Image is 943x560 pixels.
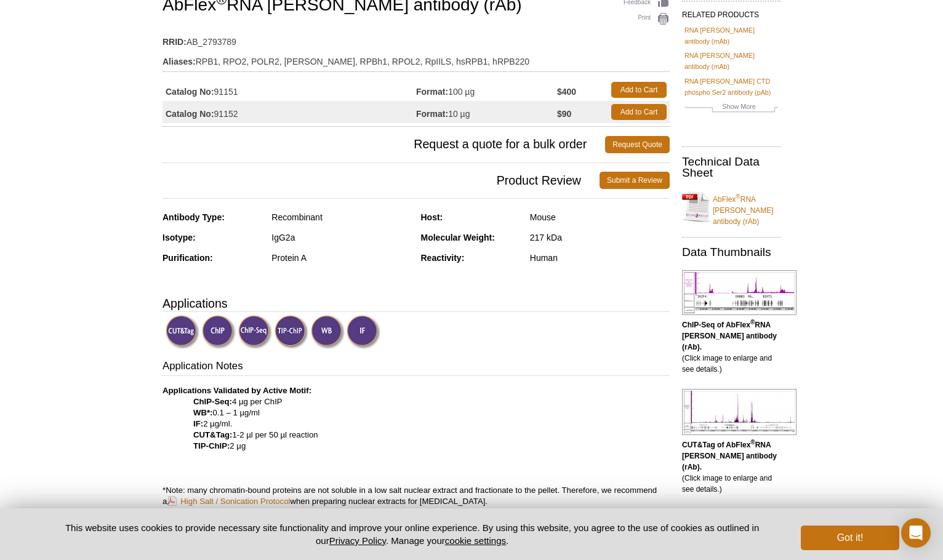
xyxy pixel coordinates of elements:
strong: IF: [193,419,203,428]
div: 217 kDa [530,232,670,243]
td: AB_2793789 [163,29,670,49]
strong: Reactivity: [421,253,465,263]
p: This website uses cookies to provide necessary site functionality and improve your online experie... [44,521,780,547]
div: Protein A [271,252,411,263]
sup: ® [750,439,755,446]
strong: Catalog No: [166,86,214,97]
td: 100 µg [416,79,557,101]
img: AbFlex<sup>®</sup> RNA Pol II antibody (rAb) tested by ChIP-Seq. [682,270,797,315]
p: (Click image to enlarge and see details.) [682,439,780,495]
b: ChIP-Seq of AbFlex RNA [PERSON_NAME] antibody (rAb). [682,321,777,351]
a: RNA [PERSON_NAME] CTD phospho Ser2 antibody (pAb) [684,76,778,98]
h3: Applications [163,294,670,313]
div: Recombinant [271,212,411,223]
strong: TIP-ChIP: [193,441,230,450]
button: Got it! [801,526,899,550]
td: 10 µg [416,101,557,123]
div: Mouse [530,212,670,223]
td: 91152 [163,101,416,123]
img: AbFlex<sup>®</sup> RNA Pol II antibody (rAb) tested by CUT&Tag. [682,389,797,435]
strong: CUT&Tag: [193,430,232,439]
td: RPB1, RPO2, POLR2, [PERSON_NAME], RPBh1, RPOL2, RpIILS, hsRPB1, hRPB220 [163,49,670,68]
p: (Click image to enlarge and see details.) [682,319,780,375]
a: Privacy Policy [329,535,386,546]
strong: Molecular Weight: [421,233,495,242]
a: High Salt / Sonication Protocol [167,495,290,507]
strong: Format: [416,86,448,97]
b: CUT&Tag of AbFlex RNA [PERSON_NAME] antibody (rAb). [682,441,777,471]
sup: ® [736,193,740,200]
strong: Isotype: [163,233,196,242]
span: Product Review [163,172,600,189]
strong: Aliases: [163,56,196,67]
strong: Host: [421,212,443,222]
b: Applications Validated by Active Motif: [163,386,311,395]
a: Print [624,12,670,26]
strong: Catalog No: [166,108,214,119]
img: Immunofluorescence Validated [347,315,380,349]
h3: Application Notes [163,359,670,376]
strong: Purification: [163,253,213,263]
strong: $90 [557,108,571,119]
strong: Antibody Type: [163,212,225,222]
strong: ChIP-Seq: [193,397,232,406]
h2: RELATED PRODUCTS [682,1,780,23]
td: 91151 [163,79,416,101]
span: Request a quote for a bulk order [163,136,605,153]
strong: Format: [416,108,448,119]
a: Show More [684,101,778,115]
a: RNA [PERSON_NAME] antibody (mAb) [684,25,778,47]
a: Submit a Review [600,172,670,189]
button: cookie settings [445,535,506,546]
div: Open Intercom Messenger [901,518,931,548]
img: CUT&Tag Validated [166,315,199,349]
img: ChIP Validated [202,315,236,349]
img: ChIP-Seq Validated [238,315,272,349]
a: Add to Cart [611,82,667,98]
p: 4 µg per ChIP 0.1 – 1 µg/ml 2 µg/ml. 1-2 µl per 50 µl reaction 2 µg *Note: many chromatin-bound p... [163,385,670,540]
strong: $400 [557,86,576,97]
strong: RRID: [163,36,187,47]
a: AbFlex®RNA [PERSON_NAME] antibody (rAb) [682,186,780,227]
div: IgG2a [271,232,411,243]
a: Request Quote [605,136,670,153]
div: Human [530,252,670,263]
h2: Technical Data Sheet [682,156,780,178]
a: Add to Cart [611,104,667,120]
img: TIP-ChIP Validated [275,315,308,349]
sup: ® [750,319,755,326]
a: RNA [PERSON_NAME] antibody (mAb) [684,50,778,72]
img: Western Blot Validated [311,315,345,349]
h2: Data Thumbnails [682,247,780,258]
